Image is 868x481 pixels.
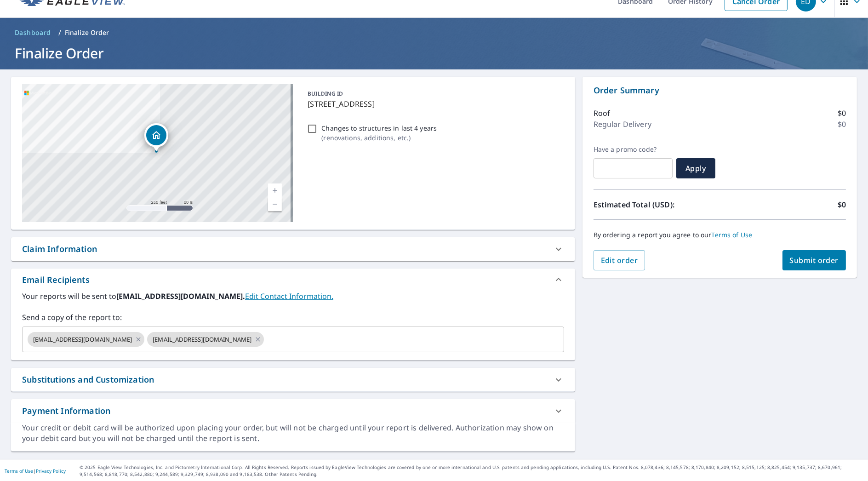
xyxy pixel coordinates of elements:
span: Apply [684,163,708,173]
div: [EMAIL_ADDRESS][DOMAIN_NAME] [147,332,264,347]
p: By ordering a report you agree to our [594,231,846,239]
a: Dashboard [11,25,55,40]
label: Your reports will be sent to [22,291,564,302]
p: Order Summary [594,84,846,97]
a: Terms of Use [712,230,753,239]
a: Privacy Policy [36,468,66,474]
button: Edit order [594,250,645,270]
div: Payment Information [22,405,110,417]
nav: breadcrumb [11,25,857,40]
label: Send a copy of the report to: [22,312,564,323]
button: Apply [676,158,715,178]
a: Current Level 17, Zoom In [268,183,282,197]
p: Finalize Order [65,28,109,37]
p: [STREET_ADDRESS] [308,98,560,109]
span: Dashboard [15,28,51,37]
label: Have a promo code? [594,145,673,154]
a: Current Level 17, Zoom Out [268,197,282,211]
div: Substitutions and Customization [11,368,575,391]
p: Roof [594,108,611,119]
b: [EMAIL_ADDRESS][DOMAIN_NAME]. [116,291,245,301]
p: Estimated Total (USD): [594,199,720,210]
p: $0 [838,119,846,130]
p: BUILDING ID [308,90,343,97]
h1: Finalize Order [11,44,857,63]
span: Submit order [790,255,839,265]
div: Your credit or debit card will be authorized upon placing your order, but will not be charged unt... [22,423,564,444]
a: Terms of Use [5,468,33,474]
button: Submit order [782,250,846,270]
div: Email Recipients [22,274,90,286]
a: EditContactInfo [245,291,333,301]
p: $0 [838,108,846,119]
div: Payment Information [11,399,575,423]
div: Substitutions and Customization [22,373,154,386]
p: | [5,468,66,474]
div: Claim Information [22,243,97,255]
p: $0 [838,199,846,210]
span: [EMAIL_ADDRESS][DOMAIN_NAME] [147,335,257,344]
p: Changes to structures in last 4 years [321,123,437,133]
li: / [58,27,61,38]
p: © 2025 Eagle View Technologies, Inc. and Pictometry International Corp. All Rights Reserved. Repo... [80,464,863,478]
span: Edit order [601,255,638,265]
div: Dropped pin, building 1, Residential property, 1005 N Oak Creek Dr Genoa, IL 60135 [144,123,168,152]
p: ( renovations, additions, etc. ) [321,133,437,143]
p: Regular Delivery [594,119,651,130]
div: [EMAIL_ADDRESS][DOMAIN_NAME] [28,332,144,347]
span: [EMAIL_ADDRESS][DOMAIN_NAME] [28,335,137,344]
div: Email Recipients [11,269,575,291]
div: Claim Information [11,237,575,261]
